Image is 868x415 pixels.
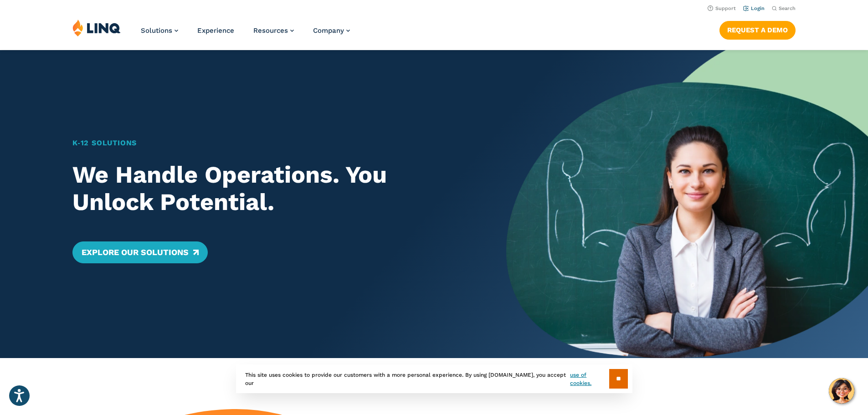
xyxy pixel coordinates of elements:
span: Company [313,26,344,35]
a: Request a Demo [719,21,796,39]
a: Explore Our Solutions [72,241,208,263]
button: Hello, have a question? Let’s chat. [829,378,854,404]
a: Company [313,26,350,35]
h2: We Handle Operations. You Unlock Potential. [72,161,471,216]
a: use of cookies. [570,371,609,387]
a: Experience [197,26,234,35]
nav: Button Navigation [719,19,796,39]
a: Support [708,5,736,11]
h1: K‑12 Solutions [72,138,471,149]
img: LINQ | K‑12 Software [72,19,121,36]
span: Search [779,5,796,11]
a: Resources [253,26,294,35]
span: Resources [253,26,288,35]
img: Home Banner [506,50,868,358]
div: This site uses cookies to provide our customers with a more personal experience. By using [DOMAIN... [236,364,632,393]
a: Solutions [141,26,178,35]
a: Login [743,5,765,11]
span: Solutions [141,26,172,35]
nav: Primary Navigation [141,19,350,49]
button: Open Search Bar [772,5,796,12]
